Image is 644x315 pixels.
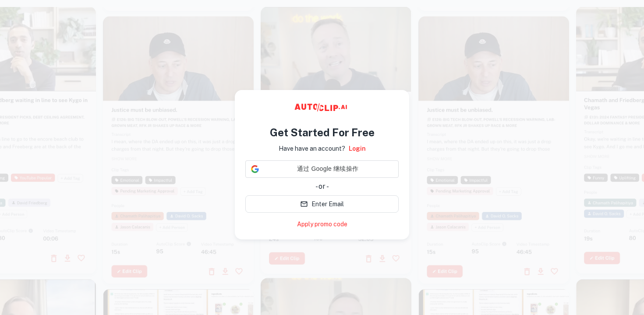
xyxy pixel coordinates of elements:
h4: Get Started For Free [270,125,375,140]
div: 通过 Google 继续操作 [245,160,399,178]
span: 通过 Google 继续操作 [262,164,393,173]
a: Login [349,144,366,153]
a: Apply promo code [297,220,347,229]
p: Have have an account? [279,144,345,153]
div: - or - [245,181,399,192]
button: Enter Email [245,195,399,213]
